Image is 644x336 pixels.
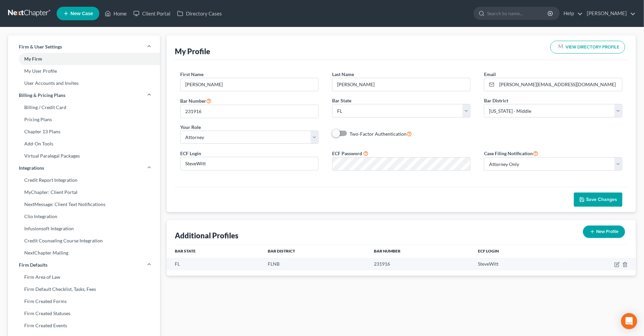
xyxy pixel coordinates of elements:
[180,124,201,130] span: Your Role
[550,41,625,54] button: VIEW DIRECTORY PROFILE
[181,105,318,118] input: #
[8,101,160,113] a: Billing / Credit Card
[19,43,62,50] span: Firm & User Settings
[8,320,160,332] a: Firm Created Events
[560,7,583,20] a: Help
[180,97,212,105] label: Bar Number
[8,259,160,271] a: Firm Defaults
[19,262,47,268] span: Firm Defaults
[8,113,160,126] a: Pricing Plans
[181,157,318,170] input: Enter ecf login...
[180,71,203,77] span: First Name
[262,258,368,270] td: FLNB
[8,198,160,210] a: NextMessage: Client Text Notifications
[8,174,160,186] a: Credit Report Integration
[8,162,160,174] a: Integrations
[8,65,160,77] a: My User Profile
[8,150,160,162] a: Virtual Paralegal Packages
[332,97,351,104] label: Bar State
[8,295,160,307] a: Firm Created Forms
[583,226,625,238] button: New Profile
[586,197,617,202] span: Save Changes
[262,244,368,258] th: Bar District
[175,46,210,56] div: My Profile
[8,126,160,138] a: Chapter 13 Plans
[574,193,622,207] button: Save Changes
[332,150,362,157] label: ECF Password
[19,165,44,171] span: Integrations
[167,258,262,270] td: FL
[130,7,174,20] a: Client Portal
[368,244,473,258] th: Bar Number
[8,223,160,235] a: Infusionsoft Integration
[19,92,65,99] span: Billing & Pricing Plans
[8,77,160,89] a: User Accounts and Invites
[175,231,238,240] div: Additional Profiles
[101,7,130,20] a: Home
[8,210,160,223] a: Clio Integration
[8,235,160,247] a: Credit Counseling Course Integration
[167,244,262,258] th: Bar State
[497,78,622,91] input: Enter email...
[484,71,496,77] span: Email
[583,7,636,20] a: [PERSON_NAME]
[473,244,561,258] th: ECF Login
[350,131,407,137] span: Two-Factor Authentication
[368,258,473,270] td: 231916
[8,307,160,320] a: Firm Created Statuses
[332,71,354,77] span: Last Name
[8,271,160,283] a: Firm Area of Law
[180,150,201,157] label: ECF Login
[566,45,619,49] span: VIEW DIRECTORY PROFILE
[8,89,160,101] a: Billing & Pricing Plans
[8,283,160,295] a: Firm Default Checklist, Tasks, Fees
[473,258,561,270] td: SteveWitt
[556,42,566,52] img: modern-attorney-logo-488310dd42d0e56951fffe13e3ed90e038bc441dd813d23dff0c9337a977f38e.png
[332,78,470,91] input: Enter last name...
[8,41,160,53] a: Firm & User Settings
[174,7,225,20] a: Directory Cases
[487,7,549,20] input: Search by name...
[8,138,160,150] a: Add-On Tools
[181,78,318,91] input: Enter first name...
[8,53,160,65] a: My Firm
[621,313,637,329] div: Open Intercom Messenger
[484,97,508,104] label: Bar District
[70,11,93,16] span: New Case
[8,186,160,198] a: MyChapter: Client Portal
[484,149,538,157] label: Case Filing Notification
[8,247,160,259] a: NextChapter Mailing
